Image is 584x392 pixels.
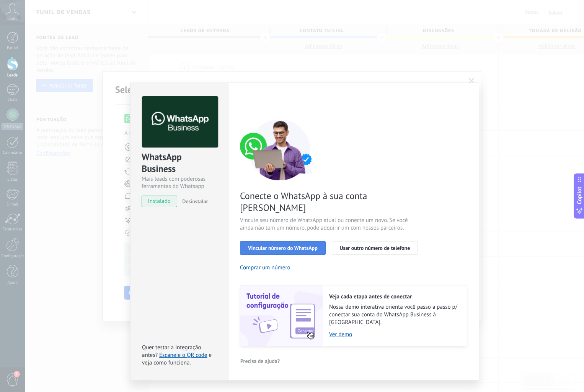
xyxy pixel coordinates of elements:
[179,196,208,207] button: Desinstalar
[240,241,326,255] button: Vincular número do WhatsApp
[240,119,320,180] img: connect number
[142,196,177,207] span: instalado
[159,352,207,359] a: Escaneie o QR code
[340,245,410,251] span: Usar outro número de telefone
[329,331,459,338] a: Ver demo
[576,187,583,204] span: Copilot
[332,241,418,255] button: Usar outro número de telefone
[240,190,422,214] span: Conecte o WhatsApp à sua conta [PERSON_NAME]
[182,198,208,205] span: Desinstalar
[329,293,459,300] h2: Veja cada etapa antes de conectar
[142,151,217,175] div: WhatsApp Business
[142,96,218,148] img: logo_main.png
[142,175,217,190] div: Mais leads com poderosas ferramentas do Whatsapp
[240,264,290,271] button: Comprar um número
[240,358,280,364] span: Precisa de ajuda?
[240,355,280,367] button: Precisa de ajuda?
[240,217,422,232] span: Vincule seu número de WhatsApp atual ou conecte um novo. Se você ainda não tem um número, pode ad...
[248,245,318,251] span: Vincular número do WhatsApp
[142,344,201,359] span: Quer testar a integração antes?
[329,303,459,326] span: Nossa demo interativa orienta você passo a passo p/ conectar sua conta do WhatsApp Business à [GE...
[142,352,212,366] span: e veja como funciona.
